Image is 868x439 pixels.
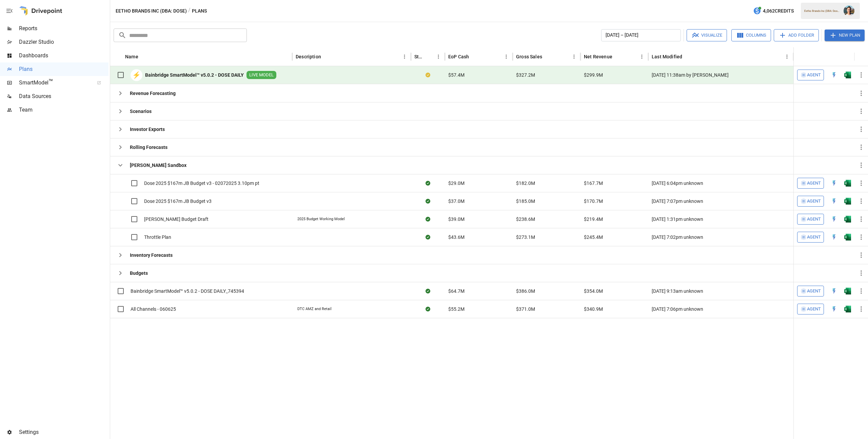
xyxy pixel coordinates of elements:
b: Bainbridge SmartModel™ v5.0.2 - DOSE DAILY [145,72,244,78]
button: Sort [470,52,479,61]
div: Last Modified [652,54,682,59]
img: excel-icon.76473adf.svg [844,180,851,187]
span: $299.9M [584,72,603,78]
span: Settings [19,428,108,436]
div: [DATE] 7:02pm unknown [648,228,793,246]
span: All Channels - 060625 [131,306,176,312]
div: [DATE] 6:04pm unknown [648,174,793,192]
button: Columns [731,29,771,41]
button: Sort [859,52,868,61]
span: ™ [48,78,53,86]
button: Sort [424,52,434,61]
button: Agent [797,304,824,314]
div: Net Revenue [584,54,612,59]
span: $167.7M [584,180,603,187]
div: Sync complete [426,216,430,223]
span: $55.2M [448,306,465,312]
button: Sort [613,52,623,61]
div: Open in Quick Edit [831,198,837,205]
div: Open in Excel [844,306,851,312]
div: / [188,7,191,15]
div: Open in Quick Edit [831,234,837,241]
span: Agent [807,71,821,79]
span: [PERSON_NAME] Budget Draft [144,216,209,223]
b: Budgets [130,270,148,276]
span: SmartModel [19,79,90,87]
div: Open in Quick Edit [831,180,837,187]
b: Rolling Forecasts [130,144,167,151]
span: $354.0M [584,288,603,294]
div: [DATE] 7:06pm unknown [648,300,793,318]
span: Throttle Plan [144,234,171,241]
div: Open in Excel [844,72,851,78]
span: $39.0M [448,216,465,223]
span: $37.0M [448,198,465,205]
span: Data Sources [19,92,108,100]
span: $219.4M [584,216,603,223]
div: Name [125,54,138,59]
button: Gross Sales column menu [569,52,579,61]
span: Dose 2025 $167m JB Budget v3 - 02072025 3.10pm pt [144,180,259,187]
div: Open in Excel [844,198,851,205]
span: $273.1M [516,234,535,241]
span: $371.0M [516,306,535,312]
img: quick-edit-flash.b8aec18c.svg [831,198,837,205]
span: $182.0M [516,180,535,187]
span: 4,062 Credits [763,7,794,15]
div: 2025 Budget Working Model [297,216,345,222]
span: $327.2M [516,72,535,78]
b: Revenue Forecasting [130,90,176,97]
img: excel-icon.76473adf.svg [844,288,851,294]
button: Agent [797,286,824,297]
span: Agent [807,305,821,313]
img: excel-icon.76473adf.svg [844,234,851,241]
button: 4,062Credits [750,5,796,17]
span: LIVE MODEL [246,72,276,78]
button: Agent [797,214,824,225]
span: Dashboards [19,52,108,60]
button: Agent [797,196,824,207]
img: excel-icon.76473adf.svg [844,306,851,312]
button: Agent [797,70,824,80]
span: $245.4M [584,234,603,241]
div: Sync complete [426,198,430,205]
button: Sort [322,52,331,61]
button: Sort [139,52,149,61]
button: Last Modified column menu [782,52,792,61]
span: Agent [807,179,821,187]
div: Eetho Brands Inc (DBA: Dose) [804,9,840,13]
button: Visualize [687,29,727,41]
span: $170.7M [584,198,603,205]
button: Agent [797,232,824,243]
button: Add Folder [774,29,819,41]
div: Open in Quick Edit [831,306,837,312]
span: $29.0M [448,180,465,187]
button: Description column menu [400,52,409,61]
img: quick-edit-flash.b8aec18c.svg [831,180,837,187]
div: Description [296,54,321,59]
span: $57.4M [448,72,465,78]
span: Dazzler Studio [19,38,108,46]
button: Net Revenue column menu [637,52,647,61]
div: Open in Quick Edit [831,72,837,78]
div: Status [414,54,423,59]
span: $340.9M [584,306,603,312]
b: Investor Exports [130,126,165,133]
button: Agent [797,178,824,189]
span: Dose 2025 $167m JB Budget v3 [144,198,212,205]
span: $64.7M [448,288,465,294]
span: Agent [807,287,821,295]
div: Sync complete [426,180,430,187]
span: $185.0M [516,198,535,205]
button: Sort [543,52,552,61]
div: [DATE] 11:38am by [PERSON_NAME] [648,66,793,84]
div: Gross Sales [516,54,542,59]
img: excel-icon.76473adf.svg [844,72,851,78]
div: Your plan has changes in Excel that are not reflected in the Drivepoint Data Warehouse, select "S... [426,72,430,78]
div: Open in Excel [844,216,851,223]
img: excel-icon.76473adf.svg [844,216,851,223]
div: ⚡ [131,69,142,81]
span: $386.0M [516,288,535,294]
b: Scenarios [130,108,152,115]
div: [DATE] 1:31pm unknown [648,210,793,228]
